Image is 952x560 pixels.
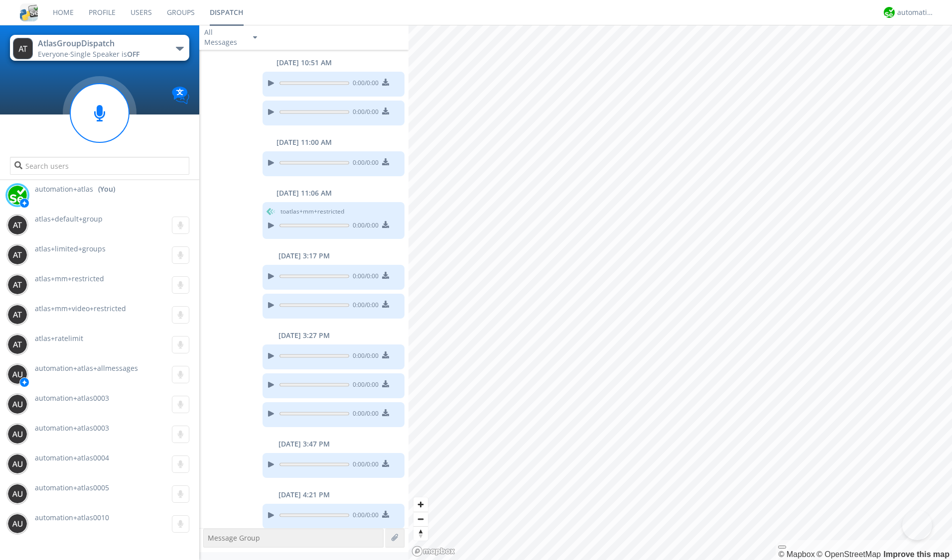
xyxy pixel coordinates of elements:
[7,424,27,444] img: 373638.png
[35,304,126,313] span: atlas+mm+video+restricted
[199,331,408,340] div: [DATE] 3:27 PM
[382,221,389,228] img: download media button
[382,351,389,358] img: download media button
[199,439,408,449] div: [DATE] 3:47 PM
[382,511,389,518] img: download media button
[382,108,389,114] img: download media button
[7,185,27,205] img: d2d01cd9b4174d08988066c6d424eccd
[35,483,109,492] span: automation+atlas0005
[204,27,244,47] div: All Messages
[7,305,27,325] img: 373638.png
[10,35,189,61] button: AtlasGroupDispatchEveryone·Single Speaker isOFF
[35,184,93,194] span: automation+atlas
[382,158,389,165] img: download media button
[13,38,33,59] img: 373638.png
[10,157,189,175] input: Search users
[349,460,379,471] span: 0:00 / 0:00
[35,453,109,462] span: automation+atlas0004
[349,158,379,169] span: 0:00 / 0:00
[7,454,27,474] img: 373638.png
[7,335,27,354] img: 373638.png
[35,393,109,403] span: automation+atlas0003
[35,363,138,373] span: automation+atlas+allmessages
[199,490,408,500] div: [DATE] 4:21 PM
[280,207,344,216] span: to atlas+mm+restricted
[70,49,139,59] span: Single Speaker is
[897,7,935,17] div: automation+atlas
[35,244,106,253] span: atlas+limited+groups
[38,38,150,49] div: AtlasGroupDispatch
[35,214,103,224] span: atlas+default+group
[35,423,109,433] span: automation+atlas0003
[413,527,428,541] span: Reset bearing to north
[349,221,379,232] span: 0:00 / 0:00
[382,460,389,467] img: download media button
[35,274,104,283] span: atlas+mm+restricted
[349,108,379,118] span: 0:00 / 0:00
[172,87,189,104] img: Translation enabled
[7,245,27,265] img: 373638.png
[411,546,455,557] a: Mapbox logo
[98,184,115,194] div: (You)
[7,484,27,504] img: 373638.png
[816,550,881,559] a: OpenStreetMap
[349,380,379,391] span: 0:00 / 0:00
[349,79,379,90] span: 0:00 / 0:00
[413,512,428,526] span: Zoom out
[408,25,952,560] canvas: Map
[382,409,389,416] img: download media button
[349,272,379,283] span: 0:00 / 0:00
[778,550,815,559] a: Mapbox
[7,215,27,235] img: 373638.png
[382,301,389,308] img: download media button
[20,3,38,21] img: cddb5a64eb264b2086981ab96f4c1ba7
[199,58,408,68] div: [DATE] 10:51 AM
[349,409,379,420] span: 0:00 / 0:00
[349,301,379,312] span: 0:00 / 0:00
[349,511,379,522] span: 0:00 / 0:00
[413,526,428,541] button: Reset bearing to north
[413,512,428,526] button: Zoom out
[7,394,27,414] img: 373638.png
[199,137,408,147] div: [DATE] 11:00 AM
[884,7,895,18] img: d2d01cd9b4174d08988066c6d424eccd
[382,380,389,387] img: download media button
[382,272,389,279] img: download media button
[413,497,428,512] button: Zoom in
[7,514,27,534] img: 373638.png
[199,188,408,198] div: [DATE] 11:06 AM
[199,251,408,261] div: [DATE] 3:17 PM
[35,334,83,343] span: atlas+ratelimit
[778,546,786,549] button: Toggle attribution
[7,275,27,295] img: 373638.png
[7,364,27,384] img: 373638.png
[349,351,379,362] span: 0:00 / 0:00
[253,36,257,39] img: caret-down-sm.svg
[902,510,932,540] iframe: Toggle Customer Support
[38,49,150,59] div: Everyone ·
[382,79,389,86] img: download media button
[127,49,139,59] span: OFF
[884,550,950,559] a: Map feedback
[35,513,109,522] span: automation+atlas0010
